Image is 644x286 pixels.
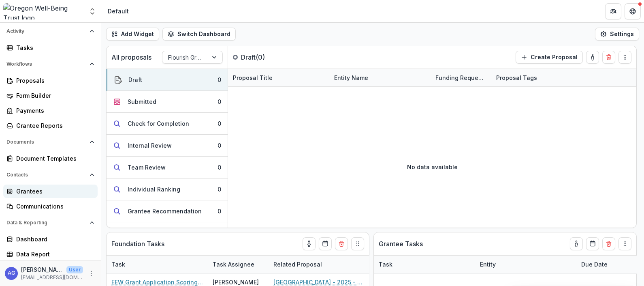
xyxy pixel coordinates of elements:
[107,256,208,273] div: Task
[3,232,98,246] a: Dashboard
[111,52,151,62] p: All proposals
[16,91,91,100] div: Form Builder
[66,266,83,273] p: User
[3,119,98,132] a: Grantee Reports
[107,200,228,222] button: Grantee Recommendation0
[491,73,542,82] div: Proposal Tags
[475,256,576,273] div: Entity
[16,235,91,243] div: Dashboard
[128,185,180,194] div: Individual Ranking
[379,239,423,249] p: Grantee Tasks
[3,185,98,198] a: Grantees
[128,141,172,150] div: Internal Review
[570,237,583,250] button: toggle-assigned-to-me
[128,119,189,128] div: Check for Completion
[6,139,86,145] span: Documents
[303,237,316,250] button: toggle-assigned-to-me
[6,61,86,67] span: Workflows
[107,157,228,178] button: Team Review0
[605,3,621,19] button: Partners
[269,256,370,273] div: Related Proposal
[108,7,129,15] div: Default
[107,260,130,269] div: Task
[491,69,593,86] div: Proposal Tags
[3,25,98,38] button: Open Activity
[86,269,96,278] button: More
[329,69,431,86] div: Entity Name
[431,69,491,86] div: Funding Requested
[586,237,599,250] button: Calendar
[218,75,221,84] div: 0
[3,104,98,117] a: Payments
[602,51,615,64] button: Delete card
[16,250,91,258] div: Data Report
[218,141,221,150] div: 0
[6,220,86,226] span: Data & Reporting
[516,51,583,64] button: Create Proposal
[107,135,228,157] button: Internal Review0
[104,5,132,17] nav: breadcrumb
[374,260,397,269] div: Task
[128,207,202,215] div: Grantee Recommendation
[208,256,269,273] div: Task Assignee
[241,52,302,62] p: Draft ( 0 )
[208,260,259,269] div: Task Assignee
[329,73,373,82] div: Entity Name
[107,91,228,113] button: Submitted0
[3,135,98,148] button: Open Documents
[374,256,475,273] div: Task
[128,163,166,172] div: Team Review
[228,69,329,86] div: Proposal Title
[3,168,98,181] button: Open Contacts
[218,185,221,194] div: 0
[16,121,91,130] div: Grantee Reports
[576,256,637,273] div: Due Date
[218,163,221,172] div: 0
[128,75,142,84] div: Draft
[3,216,98,229] button: Open Data & Reporting
[625,3,641,19] button: Get Help
[16,187,91,196] div: Grantees
[602,237,615,250] button: Delete card
[3,58,98,71] button: Open Workflows
[218,97,221,106] div: 0
[16,76,91,85] div: Proposals
[107,69,228,91] button: Draft0
[21,274,83,281] p: [EMAIL_ADDRESS][DOMAIN_NAME]
[106,28,159,41] button: Add Widget
[3,89,98,102] a: Form Builder
[586,51,599,64] button: toggle-assigned-to-me
[595,28,639,41] button: Settings
[576,260,612,269] div: Due Date
[16,106,91,115] div: Payments
[319,237,332,250] button: Calendar
[3,152,98,165] a: Document Templates
[6,172,86,178] span: Contacts
[3,41,98,54] a: Tasks
[228,73,277,82] div: Proposal Title
[431,73,491,82] div: Funding Requested
[351,237,364,250] button: Drag
[335,237,348,250] button: Delete card
[128,97,156,106] div: Submitted
[3,3,83,19] img: Oregon Well-Being Trust logo
[3,200,98,213] a: Communications
[107,113,228,135] button: Check for Completion0
[16,202,91,211] div: Communications
[218,207,221,215] div: 0
[3,247,98,261] a: Data Report
[16,154,91,163] div: Document Templates
[618,237,631,250] button: Drag
[111,239,164,249] p: Foundation Tasks
[21,265,63,274] p: [PERSON_NAME]
[618,51,631,64] button: Drag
